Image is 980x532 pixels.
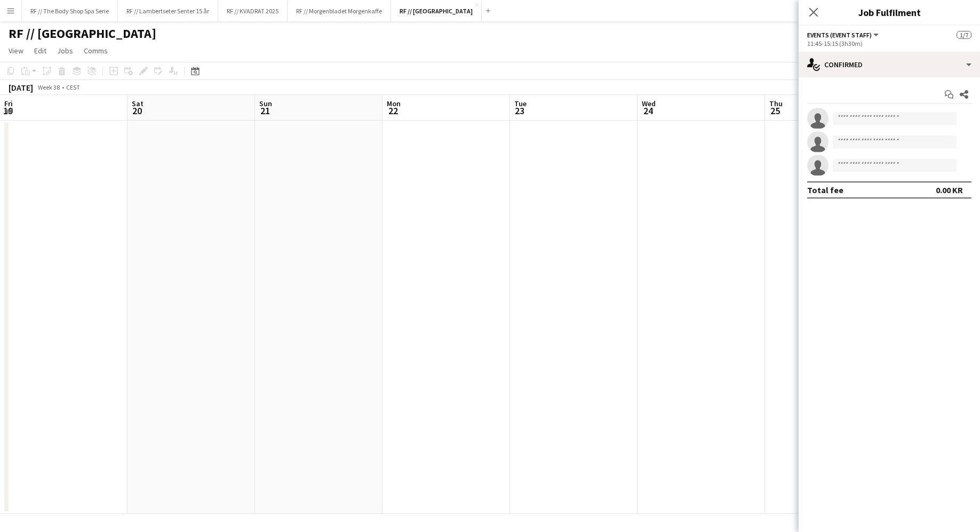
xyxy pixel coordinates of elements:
div: 0.00 KR [936,185,963,195]
button: RF // Lambertseter Senter 15 år [118,1,218,21]
span: Week 38 [35,83,62,91]
button: RF // The Body Shop Spa Serie [22,1,118,21]
span: 25 [768,105,783,117]
a: View [4,44,28,58]
h3: Job Fulfilment [799,5,980,19]
span: 1/7 [957,31,971,39]
span: 19 [3,105,13,117]
span: 20 [130,105,144,117]
button: RF // [GEOGRAPHIC_DATA] [391,1,482,21]
span: View [9,46,23,55]
span: Fri [4,99,13,108]
div: CEST [66,83,80,91]
a: Edit [30,44,51,58]
button: RF // Morgenbladet Morgenkaffe [288,1,391,21]
span: Events (Event Staff) [807,31,872,39]
a: Jobs [53,44,77,58]
span: Comms [84,46,108,55]
span: Mon [387,99,401,108]
span: 24 [640,105,656,117]
div: Total fee [807,185,843,195]
span: 21 [258,105,272,117]
span: Sat [132,99,144,108]
span: Jobs [57,46,73,55]
button: Events (Event Staff) [807,31,880,39]
div: Confirmed [799,52,980,77]
h1: RF // [GEOGRAPHIC_DATA] [9,26,156,42]
span: Sun [259,99,272,108]
span: 23 [513,105,527,117]
span: Edit [34,46,46,55]
span: Tue [514,99,527,108]
span: 22 [385,105,401,117]
span: Thu [769,99,783,108]
button: RF // KVADRAT 2025 [218,1,288,21]
div: [DATE] [9,82,33,93]
span: Wed [642,99,656,108]
a: Comms [79,44,112,58]
div: 11:45-15:15 (3h30m) [807,39,971,47]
